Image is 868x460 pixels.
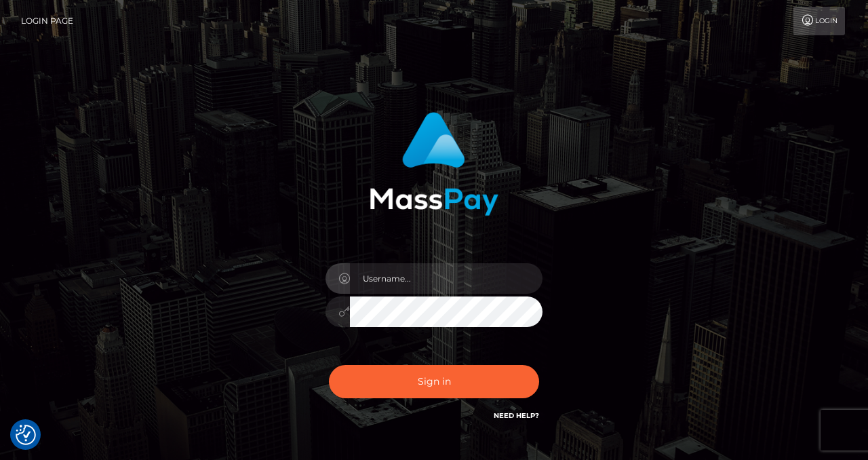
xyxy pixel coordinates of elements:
[370,112,498,216] img: MassPay Login
[793,7,845,35] a: Login
[350,263,542,294] input: Username...
[16,425,36,445] button: Consent Preferences
[329,365,539,398] button: Sign in
[21,7,73,35] a: Login Page
[494,411,539,420] a: Need Help?
[16,425,36,445] img: Revisit consent button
